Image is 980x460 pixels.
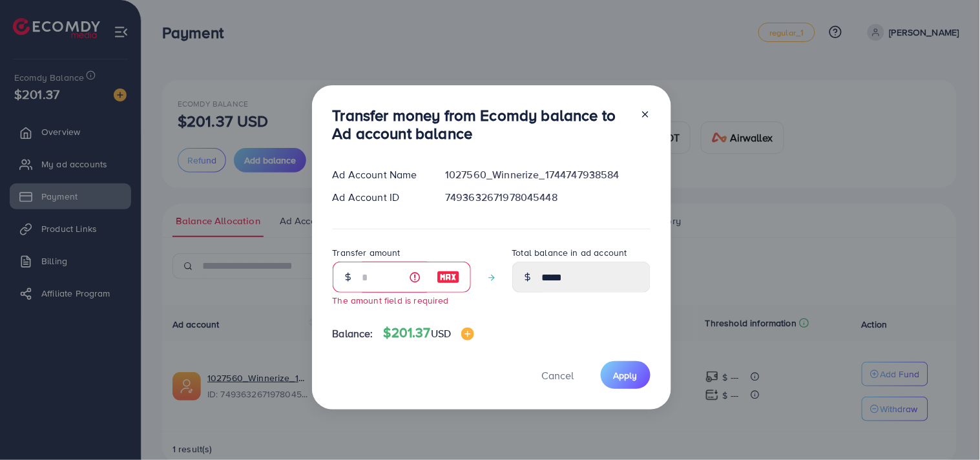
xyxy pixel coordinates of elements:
[333,246,401,259] label: Transfer amount
[435,167,660,182] div: 1027560_Winnerize_1744747938584
[431,326,451,340] span: USD
[437,269,460,285] img: image
[384,325,475,341] h4: $201.37
[322,190,435,205] div: Ad Account ID
[333,326,373,341] span: Balance:
[512,246,627,259] label: Total balance in ad account
[601,361,651,389] button: Apply
[333,106,630,143] h3: Transfer money from Ecomdy balance to Ad account balance
[461,328,474,340] img: image
[322,167,435,182] div: Ad Account Name
[925,402,970,450] iframe: Chat
[333,294,449,306] small: The amount field is required
[614,369,638,382] span: Apply
[542,368,574,382] span: Cancel
[526,361,590,389] button: Cancel
[435,190,660,205] div: 7493632671978045448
